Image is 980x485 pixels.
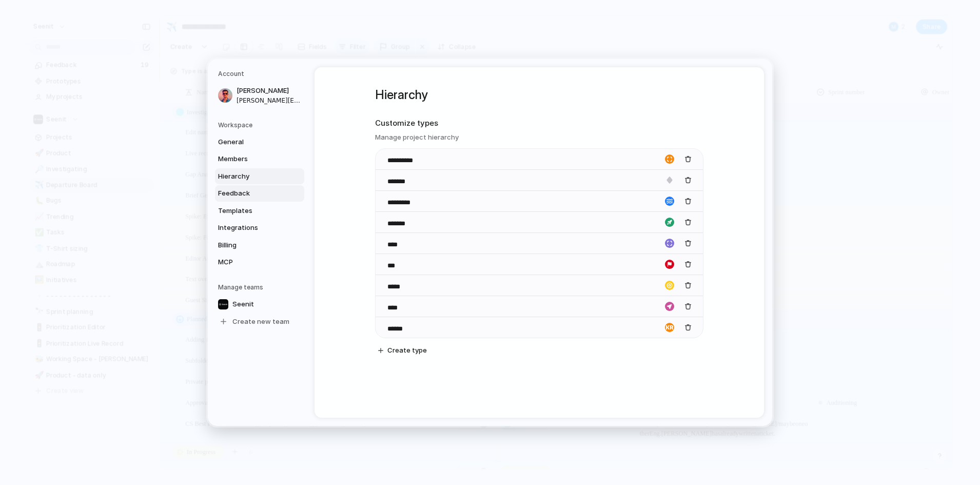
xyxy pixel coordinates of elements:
[375,86,703,104] h1: Hierarchy
[374,343,431,358] button: Create type
[215,220,304,236] a: Integrations
[215,296,304,313] a: Seenit
[215,203,304,219] a: Templates
[375,118,703,129] h2: Customize types
[215,151,304,167] a: Members
[218,283,304,292] h5: Manage teams
[215,254,304,270] a: MCP
[215,83,304,108] a: [PERSON_NAME][PERSON_NAME][EMAIL_ADDRESS][DOMAIN_NAME]
[215,314,304,330] a: Create new team
[215,134,304,150] a: General
[232,317,289,327] span: Create new team
[215,185,304,202] a: Feedback
[218,121,304,130] h5: Workspace
[387,345,427,356] span: Create type
[218,188,284,199] span: Feedback
[218,154,284,164] span: Members
[218,206,284,216] span: Templates
[218,223,284,233] span: Integrations
[215,237,304,254] a: Billing
[237,86,302,96] span: [PERSON_NAME]
[218,69,304,79] h5: Account
[218,171,284,182] span: Hierarchy
[218,240,284,250] span: Billing
[218,257,284,267] span: MCP
[237,96,302,105] span: [PERSON_NAME][EMAIL_ADDRESS][DOMAIN_NAME]
[375,132,703,143] h3: Manage project hierarchy
[218,137,284,147] span: General
[232,299,254,309] span: Seenit
[215,168,304,185] a: Hierarchy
